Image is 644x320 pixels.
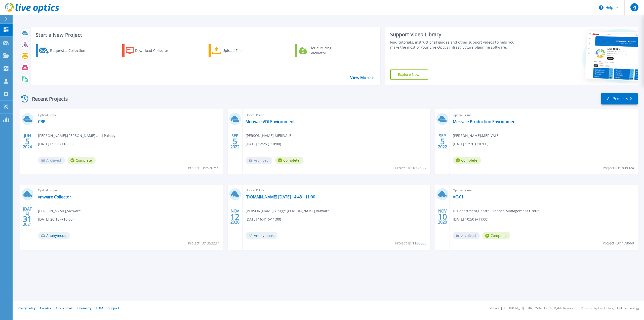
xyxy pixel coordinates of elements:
[395,240,426,246] span: Project ID: 1180803
[38,188,220,193] span: Optical Prime
[309,46,349,56] div: Cloud Pricing Calculator
[36,32,374,38] h3: Start a New Project
[390,40,521,50] div: Find tutorials, instructional guides and other support videos to help you make the most of your L...
[246,188,427,193] span: Optical Prime
[230,207,240,226] div: NOV 2020
[528,307,576,310] li: © 2025 Dell Inc. All Rights Reserved
[50,46,90,56] div: Request a Collection
[36,44,92,57] a: Request a Collection
[275,157,303,164] span: Complete
[603,240,634,246] span: Project ID: 1179660
[395,165,426,171] span: Project ID: 1808927
[246,217,281,222] span: [DATE] 16:41 (+11:00)
[632,5,636,9] span: PJ
[453,133,499,138] span: [PERSON_NAME] , MERIVALE
[67,157,96,164] span: Complete
[603,165,634,171] span: Project ID: 1808924
[295,44,351,57] a: Cloud Pricing Calculator
[23,217,32,221] span: 31
[23,207,32,226] div: [DATE] 2021
[438,207,447,226] div: NOV 2020
[38,208,81,214] span: [PERSON_NAME] , VMware
[40,306,51,310] a: Cookies
[17,306,35,310] a: Privacy Policy
[209,44,265,57] a: Upload Files
[453,208,540,214] span: IT Department , Central Finance Management Group
[56,306,72,310] a: Ads & Email
[246,208,330,214] span: [PERSON_NAME] xingge [PERSON_NAME] , VMware
[19,93,75,105] div: Recent Projects
[490,307,524,310] li: Version: [TECHNICAL_ID]
[230,132,240,151] div: SEP 2022
[581,307,639,310] li: Powered by Live Optics, a Dell Technology
[38,112,220,118] span: Optical Prime
[246,157,272,164] span: Archived
[38,141,73,147] span: [DATE] 09:56 (+10:00)
[96,306,103,310] a: EULA
[246,141,281,147] span: [DATE] 12:26 (+10:00)
[453,141,488,147] span: [DATE] 12:20 (+10:00)
[601,93,638,104] a: All Projects
[188,165,219,171] span: Project ID: 2526755
[453,188,635,193] span: Optical Prime
[390,69,428,80] a: Explore Now!
[38,119,46,124] a: CBP
[453,217,488,222] span: [DATE] 10:50 (+11:00)
[438,132,447,151] div: SEP 2022
[233,139,237,144] span: 5
[438,215,447,219] span: 10
[453,194,464,199] a: VC-01
[246,232,277,239] span: Anonymous
[77,306,91,310] a: Telemetry
[38,133,115,138] span: [PERSON_NAME] , [PERSON_NAME] and Paisley
[135,46,175,56] div: Download Collector
[390,31,521,38] div: Support Video Library
[23,132,32,151] div: JUN 2024
[246,119,295,124] a: Merivale VDI Environment
[350,75,374,80] a: View More
[246,194,315,199] a: [DOMAIN_NAME] [DATE] 14:43 +11:00
[38,217,73,222] span: [DATE] 20:15 (+10:00)
[188,240,219,246] span: Project ID: 1353237
[453,119,517,124] a: Merivale Production Envrionment
[38,232,70,239] span: Anonymous
[38,194,71,199] a: vmware Collector
[453,157,481,164] span: Complete
[230,215,239,219] span: 12
[246,112,427,118] span: Optical Prime
[108,306,119,310] a: Support
[440,139,445,144] span: 5
[453,112,635,118] span: Optical Prime
[122,44,178,57] a: Download Collector
[246,133,291,138] span: [PERSON_NAME] , MERIVALE
[482,232,510,239] span: Complete
[222,46,263,56] div: Upload Files
[25,139,30,144] span: 5
[38,157,65,164] span: Archived
[453,232,480,239] span: Archived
